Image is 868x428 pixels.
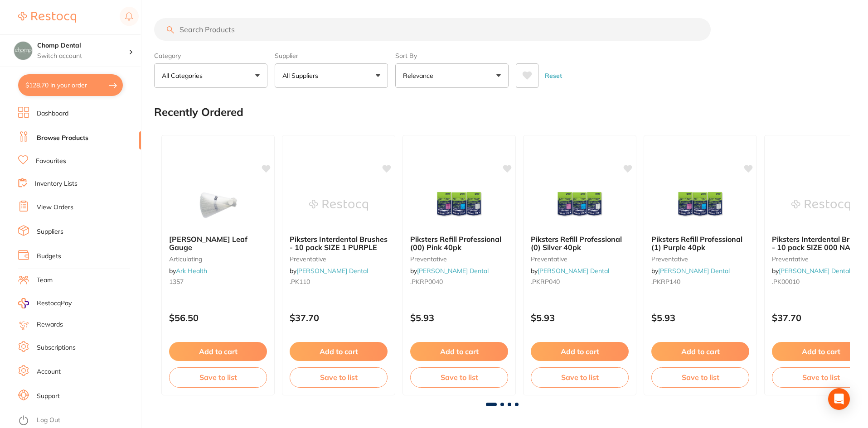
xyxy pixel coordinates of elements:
h2: Recently Ordered [154,106,243,119]
button: Relevance [395,63,509,88]
button: Save to list [651,367,749,387]
small: preventative [410,255,508,263]
button: Save to list [410,367,508,387]
a: Ark Health [176,267,207,275]
small: .PKRP040 [531,278,629,285]
p: Switch account [37,52,129,61]
input: Search Products [154,18,711,41]
b: Piksters Refill Professional (1) Purple 40pk [651,235,749,252]
a: [PERSON_NAME] Dental [779,267,850,275]
span: by [531,267,609,275]
img: Piksters Refill Professional (1) Purple 40pk [671,183,730,228]
button: All Suppliers [275,63,388,88]
button: Save to list [531,367,629,387]
a: RestocqPay [18,298,72,308]
span: RestocqPay [37,299,72,308]
button: Save to list [290,367,388,387]
label: Supplier [275,52,388,60]
button: Add to cart [531,342,629,361]
a: [PERSON_NAME] Dental [658,267,730,275]
a: [PERSON_NAME] Dental [417,267,489,275]
button: $128.70 in your order [18,74,123,96]
a: Favourites [36,157,66,166]
p: All Suppliers [282,71,322,80]
small: preventative [290,255,388,263]
div: Open Intercom Messenger [828,388,850,410]
span: by [410,267,489,275]
button: Add to cart [410,342,508,361]
span: by [772,267,850,275]
b: Piksters Interdental Brushes - 10 pack SIZE 1 PURPLE [290,235,388,252]
label: Sort By [395,52,509,60]
small: preventative [651,255,749,263]
a: [PERSON_NAME] Dental [296,267,368,275]
img: Piksters Refill Professional (0) Silver 40pk [550,183,609,228]
h4: Chomp Dental [37,41,129,50]
b: Piksters Refill Professional (00) Pink 40pk [410,235,508,252]
p: $5.93 [651,313,749,323]
a: Restocq Logo [18,7,76,28]
a: [PERSON_NAME] Dental [538,267,609,275]
button: Reset [542,63,565,88]
button: Log Out [18,414,138,428]
img: Piksters Refill Professional (00) Pink 40pk [430,183,489,228]
a: Browse Products [37,134,88,143]
a: Rewards [37,320,63,329]
button: Add to cart [169,342,267,361]
a: Log Out [37,416,60,425]
small: articulating [169,255,267,263]
a: Team [37,276,53,285]
small: .PKRP140 [651,278,749,285]
a: Dashboard [37,109,68,118]
a: Budgets [37,252,61,261]
p: $5.93 [410,313,508,323]
span: by [290,267,368,275]
img: RestocqPay [18,298,29,308]
b: Piksters Refill Professional (0) Silver 40pk [531,235,629,252]
small: .PK110 [290,278,388,285]
small: preventative [531,255,629,263]
button: Add to cart [290,342,388,361]
small: .PKRP0040 [410,278,508,285]
span: by [651,267,730,275]
a: View Orders [37,203,73,212]
button: Save to list [169,367,267,387]
img: Huffman Leaf Gauge [189,183,247,228]
small: 1357 [169,278,267,285]
img: Piksters Interdental Brushes - 10 pack SIZE 1 PURPLE [309,183,368,228]
label: Category [154,52,267,60]
b: Huffman Leaf Gauge [169,235,267,252]
a: Support [37,392,60,401]
button: All Categories [154,63,267,88]
a: Subscriptions [37,343,76,352]
p: $5.93 [531,313,629,323]
a: Account [37,367,61,376]
button: Add to cart [651,342,749,361]
a: Suppliers [37,227,63,236]
img: Piksters Interdental Brushes - 10 pack SIZE 000 NAVY [791,183,850,228]
p: $37.70 [290,313,388,323]
p: $56.50 [169,313,267,323]
p: Relevance [403,71,437,80]
span: by [169,267,207,275]
p: All Categories [162,71,206,80]
img: Chomp Dental [14,42,32,60]
img: Restocq Logo [18,12,76,23]
a: Inventory Lists [35,179,78,188]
